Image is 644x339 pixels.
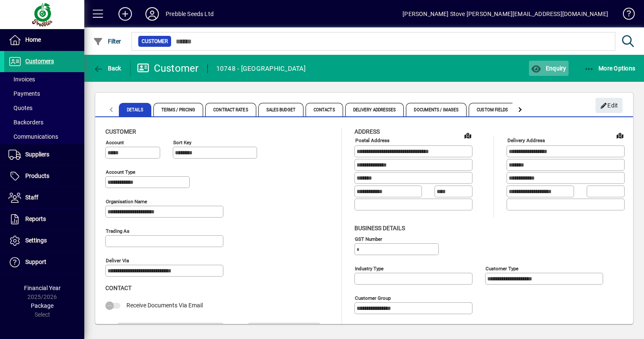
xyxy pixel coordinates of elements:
button: Filter [91,34,123,49]
div: Customer [137,62,199,75]
a: Reports [4,209,84,230]
button: Back [91,61,123,76]
div: Prebble Seeds Ltd [166,7,214,21]
span: Contact [105,285,131,291]
span: Products [25,172,49,179]
span: Communications [8,133,58,140]
span: Documents / Images [406,103,467,116]
a: View on map [613,129,627,142]
span: Invoices [8,76,35,83]
a: Support [4,252,84,273]
span: Payments [8,90,40,97]
mat-label: Account Type [106,169,135,175]
div: 10748 - [GEOGRAPHIC_DATA] [216,62,306,75]
span: Quotes [8,105,32,111]
span: Customer [105,128,136,135]
a: Backorders [4,115,84,129]
span: Back [93,65,121,72]
span: Financial Year [24,285,61,291]
span: Settings [25,237,47,244]
a: Products [4,166,84,187]
span: Address [354,128,380,135]
button: Profile [139,6,166,22]
span: Filter [93,38,121,45]
span: Delivery Addresses [345,103,404,116]
a: Settings [4,230,84,251]
a: Invoices [4,72,84,86]
span: More Options [584,65,636,72]
button: Add [112,6,139,22]
span: Terms / Pricing [153,103,204,116]
span: Custom Fields [469,103,516,116]
mat-label: Account [106,140,124,145]
span: Contacts [306,103,343,116]
a: Payments [4,86,84,101]
mat-label: Deliver via [106,258,129,264]
a: Quotes [4,101,84,115]
button: Enquiry [529,61,568,76]
span: Reports [25,215,46,222]
span: Enquiry [531,65,566,72]
span: Business details [354,225,405,231]
div: [PERSON_NAME] Stove [PERSON_NAME][EMAIL_ADDRESS][DOMAIN_NAME] [402,7,608,21]
a: Knowledge Base [617,2,633,29]
mat-label: Customer type [486,265,518,271]
mat-label: Customer group [355,295,391,301]
mat-label: Organisation name [106,199,147,204]
span: Home [25,36,41,43]
a: Communications [4,129,84,144]
span: Customers [25,58,54,65]
mat-label: GST Number [355,236,382,242]
mat-label: Sort key [173,140,191,145]
mat-label: Trading as [106,228,129,234]
span: Suppliers [25,151,49,158]
span: Backorders [8,119,43,126]
app-page-header-button: Back [84,61,131,76]
button: More Options [582,61,638,76]
span: Sales Budget [258,103,303,116]
a: Home [4,30,84,51]
button: Edit [596,98,623,113]
span: Support [25,258,46,265]
mat-label: Industry type [355,265,384,271]
span: Package [31,302,54,309]
span: Receive Documents Via Email [126,302,203,309]
span: Details [119,103,151,116]
span: Staff [25,194,38,201]
a: View on map [461,129,475,142]
a: Staff [4,187,84,208]
span: Edit [600,99,618,113]
a: Suppliers [4,144,84,165]
span: Contract Rates [205,103,256,116]
span: Customer [142,37,168,46]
